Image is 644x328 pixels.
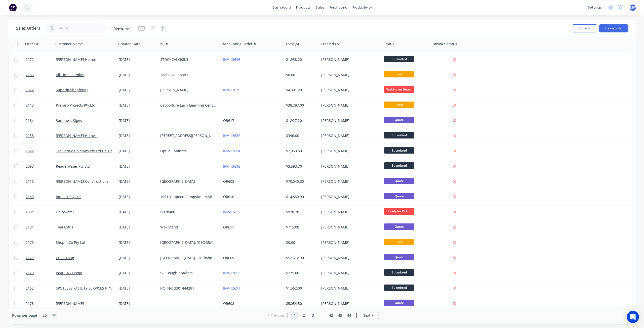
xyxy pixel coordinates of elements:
div: productivity [350,4,374,11]
div: [PERSON_NAME] [321,57,377,62]
a: QR603 [223,179,234,184]
div: [DATE] [119,225,156,230]
div: [PERSON_NAME] [321,118,377,123]
div: $0.00 [286,240,316,245]
div: Open Intercom Messenger [627,311,639,323]
a: Boat - A - Home [56,270,82,275]
a: INV-13682 [223,133,240,138]
a: INV-13675 [223,87,240,92]
span: Views [114,26,124,31]
div: [GEOGRAPHIC_DATA], [GEOGRAPHIC_DATA] [160,240,216,245]
div: [PERSON_NAME] [321,87,377,92]
span: 2179 [26,270,34,275]
div: 1951-Yeppoon Campsite - MSB [160,194,216,199]
div: Created Date [118,41,140,46]
a: 2093 [26,159,56,174]
a: 2094 [26,205,56,220]
span: Quote [384,117,414,123]
input: Search... [58,23,107,33]
div: $5,054.50 [286,301,316,306]
span: Draft [384,71,414,77]
a: 2170 [26,235,56,250]
span: 2180 [26,194,34,199]
span: Quote [384,300,414,306]
span: Next [363,313,370,318]
a: Page 1 is your current page [291,312,299,319]
div: [DATE] [119,133,156,138]
span: Submitted [384,285,414,291]
a: Reade Water Pty Ltd [56,164,90,169]
a: 2178 [26,296,56,311]
div: $14,859.90 [286,194,316,199]
a: Page 44 [345,312,353,319]
div: S/S Bough brackets [160,270,216,275]
span: Quote [384,193,414,199]
span: 2181 [26,225,34,230]
span: Draft [384,102,414,108]
div: purchasing [327,4,350,11]
span: Submitted [384,147,414,154]
div: $2,953.50 [286,149,316,154]
div: Optus Cabinets [160,149,216,154]
div: [DATE] [119,57,156,62]
span: Submitted [384,269,414,275]
a: All Time Plumbing [56,72,87,77]
div: [DATE] [119,286,156,291]
div: [STREET_ADDRESS][PERSON_NAME] [160,133,216,138]
span: Rows per page [12,313,37,318]
span: 1972 [26,87,34,92]
a: [PERSON_NAME] Homes [56,57,97,62]
span: 2093 [26,164,34,169]
div: products [294,4,313,11]
button: Create order [599,24,628,32]
span: 2113 [26,103,34,108]
div: $1,927.20 [286,118,316,123]
div: $0.00 [286,72,316,77]
a: INV-13691 [223,286,240,291]
div: [PERSON_NAME] [321,149,377,154]
a: 2181 [26,220,56,235]
span: Waiting on Deta... [384,86,414,92]
span: Previous [270,313,285,318]
span: 2184 [26,118,34,123]
span: 2094 [26,210,34,215]
a: [PERSON_NAME] Constructions [56,179,108,184]
div: [PERSON_NAME] [321,103,377,108]
span: 2162 [26,286,34,291]
div: [GEOGRAPHIC_DATA] [160,179,216,184]
div: [DATE] [119,194,156,199]
a: INV-13694 [223,149,240,153]
div: Caboolture Early Learning Centre - D&C [160,103,216,108]
a: dashboard [270,4,294,11]
a: Unitywater [56,210,74,214]
div: [PERSON_NAME] [321,255,377,260]
a: 2179 [26,265,56,280]
a: INV-13692 [223,270,240,275]
div: Total ($) [286,41,299,46]
a: QR610 [223,194,234,199]
div: [DATE] [119,301,156,306]
div: Customer Name [55,41,83,46]
div: PO # [160,41,168,46]
a: 2162 [26,281,56,296]
a: INV-13652 [223,210,240,214]
div: [PERSON_NAME] [321,179,377,184]
span: Quote [384,178,414,184]
span: Submitted [384,132,414,138]
div: settings [585,4,604,11]
h1: Sales Orders [16,26,40,31]
button: Options [572,24,597,32]
div: [DATE] [119,118,156,123]
div: $4,391.20 [286,87,316,92]
div: P.O. No: 3301444281 [160,286,216,291]
a: Prekaro Projects Pty Ltd [56,103,95,108]
a: 1972 [26,82,56,98]
span: Submitted [384,56,414,62]
a: Previous page [265,313,287,318]
div: [PERSON_NAME] [321,225,377,230]
div: [PERSON_NAME] [321,301,377,306]
div: sales [313,4,327,11]
ul: Pagination [263,312,381,319]
div: $70,040.30 [286,179,316,184]
div: STOCKCAL/305.3 [160,57,216,62]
